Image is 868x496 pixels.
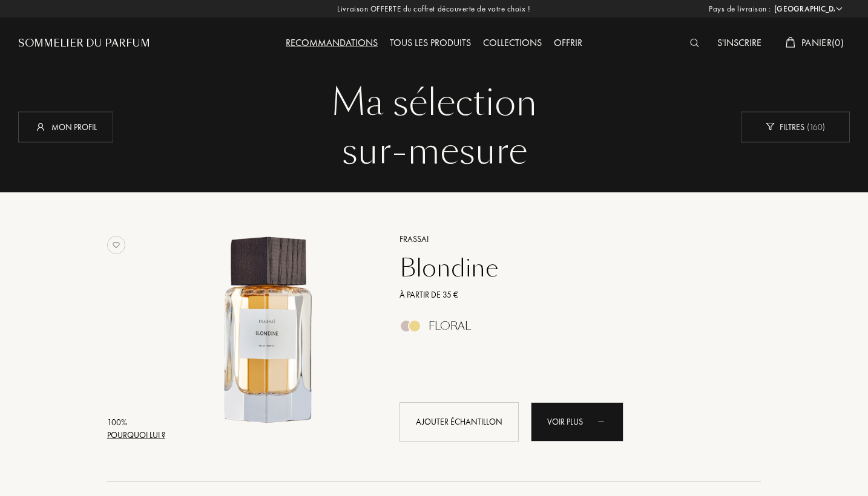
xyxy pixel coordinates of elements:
a: Tous les produits [384,36,477,49]
div: Ajouter échantillon [399,402,519,442]
a: Sommelier du Parfum [18,36,150,51]
div: Floral [429,319,471,333]
a: Collections [477,36,548,49]
div: Tous les produits [384,36,477,51]
a: S'inscrire [711,36,768,49]
span: Panier ( 0 ) [801,36,844,49]
div: Voir plus [531,402,623,442]
a: À partir de 35 € [390,289,743,301]
img: search_icn_white.svg [690,39,699,47]
span: ( 160 ) [804,121,825,132]
div: S'inscrire [711,36,768,51]
a: Recommandations [280,36,384,49]
img: cart_white.svg [786,37,795,48]
img: profil_icn_w.svg [35,120,47,132]
div: Mon profil [18,111,113,142]
img: no_like_p.png [107,236,125,254]
a: Frassai [390,233,743,246]
div: Recommandations [280,36,384,51]
a: Blondine [390,253,743,282]
a: Offrir [548,36,588,49]
div: 100 % [107,416,165,429]
span: Pays de livraison : [709,3,771,15]
a: Blondine Frassai [169,218,381,455]
div: Pourquoi lui ? [107,429,165,442]
a: Floral [390,323,743,336]
div: Collections [477,36,548,51]
img: new_filter_w.svg [766,123,775,131]
div: Filtres [741,111,850,142]
div: animation [594,409,618,433]
a: Voir plusanimation [531,402,623,442]
div: Ma sélection [27,79,841,127]
div: Offrir [548,36,588,51]
img: Blondine Frassai [169,231,371,432]
div: sur-mesure [27,127,841,175]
